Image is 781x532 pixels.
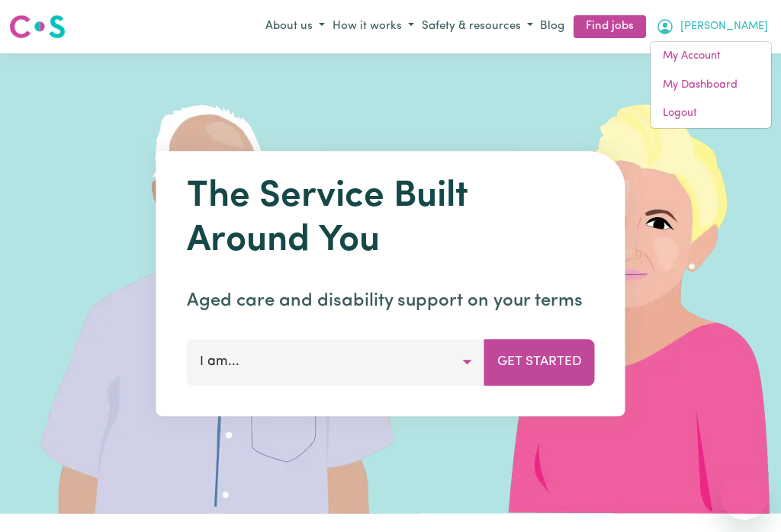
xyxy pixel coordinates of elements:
button: Get Started [484,339,595,385]
button: About us [262,14,329,40]
button: Safety & resources [418,14,537,40]
h1: The Service Built Around You [187,175,595,263]
a: Careseekers logo [9,9,66,44]
iframe: Button to launch messaging window [720,471,769,520]
a: My Dashboard [651,71,771,100]
p: Aged care and disability support on your terms [187,287,595,315]
a: My Account [651,42,771,71]
button: How it works [329,14,418,40]
a: Blog [537,15,567,39]
span: [PERSON_NAME] [680,18,768,35]
img: Careseekers logo [9,13,66,40]
button: My Account [652,14,772,40]
a: Logout [651,99,771,128]
div: My Account [650,41,772,129]
a: Find jobs [574,15,646,39]
button: I am... [187,339,485,385]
